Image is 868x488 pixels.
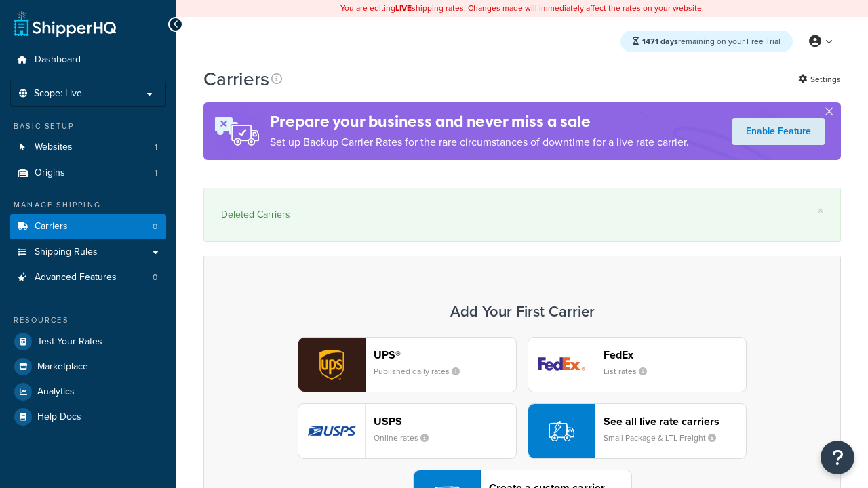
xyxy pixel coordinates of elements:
[549,418,574,444] img: icon-carrier-liverate-becf4550.svg
[298,403,517,459] button: usps logoUSPSOnline rates
[35,221,68,232] span: Carriers
[10,314,166,326] div: Resources
[10,199,166,211] div: Manage Shipping
[10,161,166,186] a: Origins 1
[528,403,747,459] button: See all live rate carriersSmall Package & LTL Freight
[37,411,81,423] span: Help Docs
[374,348,516,361] header: UPS®
[374,432,439,444] small: Online rates
[203,66,269,92] h1: Carriers
[10,47,166,73] a: Dashboard
[818,205,823,216] a: ×
[10,214,166,239] a: Carriers 0
[10,380,166,404] a: Analytics
[10,135,166,160] a: Websites 1
[642,35,678,47] strong: 1471 days
[35,142,73,153] span: Websites
[732,118,825,145] a: Enable Feature
[35,167,65,179] span: Origins
[298,337,517,392] button: ups logoUPS®Published daily rates
[10,135,166,160] li: Websites
[270,110,689,133] h4: Prepare your business and never miss a sale
[528,337,747,392] button: fedEx logoFedExList rates
[604,348,746,361] header: FedEx
[10,121,166,132] div: Basic Setup
[203,102,270,160] img: ad-rules-rateshop-fe6ec290ccb7230408bd80ed9643f0289d75e0ffd9eb532fc0e269fcd187b520.png
[153,221,157,232] span: 0
[528,338,595,392] img: fedEx logo
[298,338,365,392] img: ups logo
[35,272,117,283] span: Advanced Features
[374,415,516,428] header: USPS
[604,415,746,428] header: See all live rate carriers
[34,88,82,100] span: Scope: Live
[155,142,157,153] span: 1
[10,161,166,186] li: Origins
[35,54,81,66] span: Dashboard
[620,30,793,52] div: remaining on your Free Trial
[10,354,166,379] a: Marketplace
[395,2,412,14] b: LIVE
[798,70,841,89] a: Settings
[10,214,166,239] li: Carriers
[37,336,102,348] span: Test Your Rates
[270,133,689,152] p: Set up Backup Carrier Rates for the rare circumstances of downtime for a live rate carrier.
[155,167,157,179] span: 1
[821,441,854,474] button: Open Resource Center
[604,432,727,444] small: Small Package & LTL Freight
[153,272,157,283] span: 0
[14,10,116,37] a: ShipperHQ Home
[10,265,166,290] a: Advanced Features 0
[10,329,166,354] a: Test Your Rates
[218,304,827,320] h3: Add Your First Carrier
[35,247,98,258] span: Shipping Rules
[298,404,365,458] img: usps logo
[374,365,471,378] small: Published daily rates
[10,240,166,265] a: Shipping Rules
[604,365,658,378] small: List rates
[37,386,75,398] span: Analytics
[37,361,88,373] span: Marketplace
[221,205,823,224] div: Deleted Carriers
[10,405,166,429] a: Help Docs
[10,265,166,290] li: Advanced Features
